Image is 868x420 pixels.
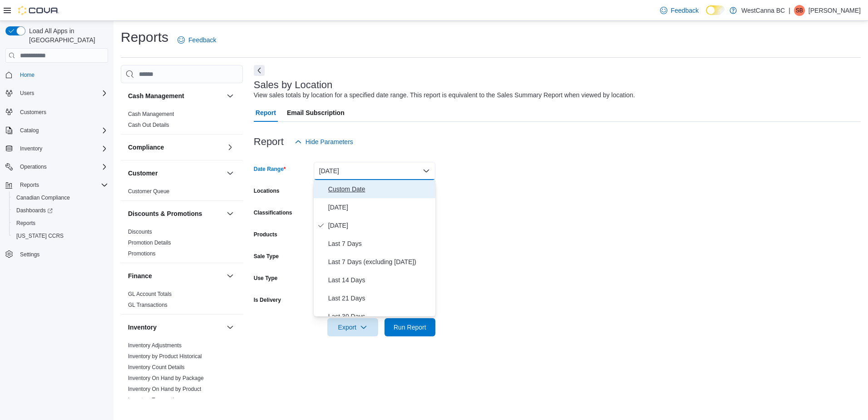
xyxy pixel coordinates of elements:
span: Reports [20,181,39,189]
span: Run Report [394,323,426,332]
span: Last 7 Days (excluding [DATE]) [328,256,432,267]
a: Cash Out Details [128,122,169,128]
h1: Reports [121,28,168,46]
span: Settings [20,251,39,258]
button: Finance [225,270,236,281]
button: Customer [225,168,236,179]
span: Last 14 Days [328,275,432,285]
div: Discounts & Promotions [121,226,243,263]
span: Promotions [128,250,156,257]
p: | [789,5,790,16]
a: [US_STATE] CCRS [13,230,67,241]
a: Inventory by Product Historical [128,353,202,360]
a: Customers [16,107,50,118]
span: [DATE] [328,220,432,231]
h3: Cash Management [128,91,184,100]
span: Feedback [671,6,699,15]
span: Customer Queue [128,188,169,195]
label: Locations [254,187,280,195]
span: Home [16,69,108,80]
span: Canadian Compliance [13,192,108,203]
span: Hide Parameters [306,137,353,146]
span: Export [333,318,373,336]
a: Discounts [128,229,152,235]
button: Catalog [16,125,42,136]
a: Inventory Count Details [128,364,185,370]
a: Canadian Compliance [13,192,74,203]
button: Catalog [2,124,112,137]
button: Customers [2,105,112,118]
label: Sale Type [254,253,279,260]
p: [PERSON_NAME] [809,5,861,16]
span: Inventory Adjustments [128,342,182,349]
span: Cash Management [128,110,174,118]
button: Inventory [2,142,112,155]
a: Feedback [174,31,220,49]
nav: Complex example [5,65,108,285]
button: Discounts & Promotions [128,209,223,218]
button: Compliance [128,143,223,152]
a: Inventory On Hand by Product [128,386,201,392]
span: Last 7 Days [328,238,432,249]
h3: Finance [128,271,152,280]
span: Last 30 Days [328,311,432,322]
span: Settings [16,249,108,260]
span: Email Subscription [287,104,345,122]
span: Users [20,90,34,97]
span: Inventory by Product Historical [128,353,202,360]
a: Inventory Adjustments [128,342,182,349]
span: Catalog [20,127,39,134]
span: Users [16,88,108,99]
button: Cash Management [225,90,236,101]
span: Customers [20,109,46,116]
a: Inventory On Hand by Package [128,375,204,381]
button: Users [2,87,112,100]
a: GL Account Totals [128,291,172,297]
a: Customer Queue [128,188,169,195]
h3: Discounts & Promotions [128,209,202,218]
h3: Customer [128,169,158,178]
label: Products [254,231,277,238]
span: GL Account Totals [128,290,172,298]
button: Canadian Compliance [9,191,112,204]
span: Inventory [20,145,42,152]
span: Feedback [188,35,216,45]
div: Sam Beyat [794,5,805,16]
div: Finance [121,289,243,314]
span: Operations [16,161,108,172]
button: Home [2,68,112,81]
button: Reports [16,180,43,190]
span: Cash Out Details [128,121,169,129]
h3: Report [254,136,284,147]
span: Inventory [16,143,108,154]
label: Date Range [254,165,286,173]
span: Customers [16,106,108,117]
span: Discounts [128,228,152,235]
span: Report [256,104,276,122]
span: Operations [20,163,47,170]
a: Promotions [128,250,156,257]
button: Settings [2,248,112,261]
button: Operations [16,161,50,172]
button: Discounts & Promotions [225,208,236,219]
span: SB [796,5,803,16]
span: Reports [13,218,108,229]
span: Dashboards [16,207,53,214]
a: Feedback [656,1,702,20]
label: Classifications [254,209,292,216]
button: Inventory [225,322,236,333]
a: Settings [16,249,43,260]
h3: Inventory [128,323,157,332]
span: Dark Mode [706,15,706,15]
button: Users [16,88,38,99]
a: Cash Management [128,111,174,117]
a: GL Transactions [128,302,168,308]
button: Reports [2,179,112,191]
div: Cash Management [121,109,243,134]
button: Hide Parameters [291,133,357,151]
span: Load All Apps in [GEOGRAPHIC_DATA] [25,26,108,45]
a: Inventory Transactions [128,397,183,403]
div: View sales totals by location for a specified date range. This report is equivalent to the Sales ... [254,90,635,100]
button: Next [254,65,265,76]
